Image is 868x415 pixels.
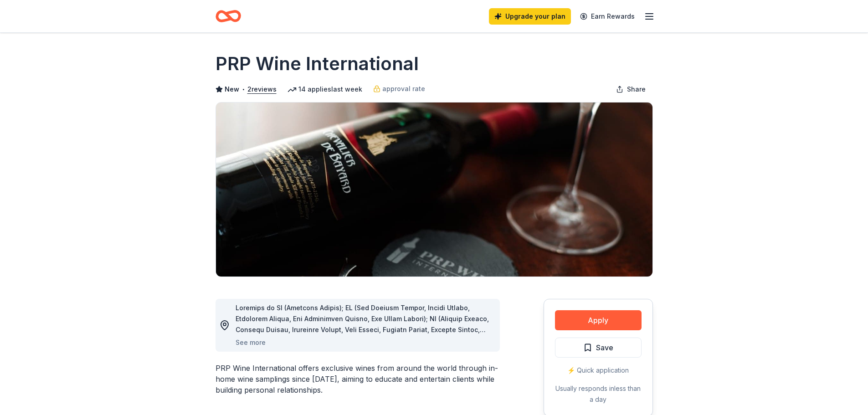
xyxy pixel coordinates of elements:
span: New [225,84,239,95]
span: • [241,86,245,93]
a: Upgrade your plan [489,8,571,25]
h1: PRP Wine International [216,51,419,77]
button: 2reviews [247,84,277,95]
a: approval rate [373,83,425,94]
a: Home [216,5,241,27]
div: Usually responds in less than a day [555,383,642,405]
button: Share [609,80,653,98]
button: See more [236,337,266,348]
div: ⚡️ Quick application [555,365,642,376]
img: Image for PRP Wine International [216,102,652,277]
button: Save [555,338,642,358]
span: Share [627,84,646,95]
div: 14 applies last week [288,84,362,95]
div: PRP Wine International offers exclusive wines from around the world through in-home wine sampling... [216,363,500,395]
button: Apply [555,310,642,330]
a: Earn Rewards [575,8,640,25]
span: approval rate [382,83,425,94]
span: Save [596,342,613,354]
